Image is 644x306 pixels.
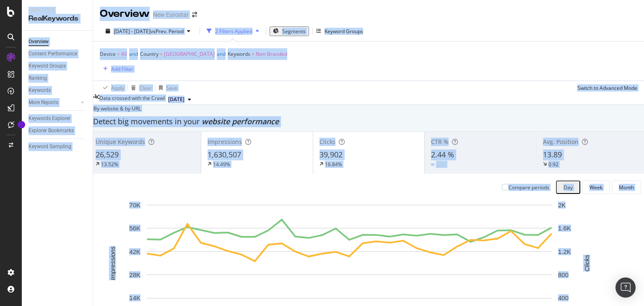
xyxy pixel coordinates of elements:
[129,50,138,58] span: and
[121,48,127,60] span: All
[319,138,335,146] span: Clicks
[29,7,86,14] div: Analytics
[18,121,25,128] div: Tooltip anchor
[29,62,66,71] div: Keyword Groups
[29,37,49,46] div: Overview
[431,163,434,166] img: Equal
[213,161,230,168] div: 14.49%
[96,138,145,146] span: Unique Keywords
[128,81,152,94] button: Clear
[558,294,569,301] text: 400
[558,271,569,278] text: 800
[100,7,150,21] div: Overview
[558,225,571,232] text: 1.6K
[215,28,252,35] div: 2 Filters Applied
[615,277,636,298] div: Open Intercom Messenger
[29,50,77,58] div: Content Performance
[100,64,133,74] button: Add Filter
[139,84,152,92] div: Clear
[93,116,644,127] div: Detect big movements in your
[100,50,116,58] span: Device
[89,105,141,112] div: legacy label
[129,271,140,278] text: 28K
[589,184,602,191] div: Week
[252,50,254,58] span: =
[29,86,87,95] a: Keywords
[319,149,343,160] span: 39,902
[431,138,449,146] span: CTR %
[114,28,151,35] span: [DATE] - [DATE]
[100,27,196,35] button: [DATE] - [DATE]vsPrev. Period
[29,74,87,83] a: Ranking
[164,48,215,60] span: [GEOGRAPHIC_DATA]
[202,116,279,126] span: website performance
[156,81,177,94] button: Save
[583,255,590,272] text: Clicks
[29,114,87,123] a: Keywords Explorer
[543,138,579,146] span: Avg. Position
[431,149,454,160] span: 2.44 %
[29,126,87,135] a: Explorer Bookmarks
[192,12,197,18] div: arrow-right-arrow-left
[129,294,140,301] text: 14K
[558,201,566,209] text: 2K
[556,180,580,194] button: Day
[153,10,189,19] div: New Eurostar
[129,248,140,255] text: 42K
[160,50,163,58] span: =
[29,98,78,107] a: More Reports
[582,180,610,194] button: Week
[166,84,177,92] div: Save
[29,86,51,95] div: Keywords
[29,50,87,58] a: Content Performance
[29,114,70,123] div: Keywords Explorer
[282,28,306,35] span: Segments
[577,84,637,92] div: Switch to Advanced Mode
[563,184,573,191] div: Day
[270,26,309,36] button: Segments
[100,81,124,94] button: Apply
[29,98,58,107] div: More Reports
[29,37,87,46] a: Overview
[99,94,165,105] div: Data crossed with the Crawl
[217,50,226,58] span: and
[117,50,120,58] span: =
[612,180,641,194] button: Month
[29,14,86,24] div: RealKeywords
[129,201,140,209] text: 70K
[109,246,116,280] text: Impressions
[111,65,133,73] div: Add Filter
[574,81,637,94] button: Switch to Advanced Mode
[203,24,262,38] button: 2 Filters Applied
[96,149,119,160] span: 26,529
[165,94,195,105] button: [DATE]
[316,24,363,38] button: Keyword Groups
[129,225,140,232] text: 56K
[208,149,241,160] span: 1,630,507
[256,48,287,60] span: Non-Branded
[29,142,87,151] a: Keyword Sampling
[558,248,571,255] text: 1.2K
[29,62,87,71] a: Keyword Groups
[509,184,549,191] div: Compare periods
[29,142,71,151] div: Keyword Sampling
[548,161,558,168] div: 0.92
[228,50,250,58] span: Keywords
[543,149,562,160] span: 13.89
[168,96,184,103] span: 2025 Aug. 28th
[325,28,363,35] div: Keyword Groups
[619,184,634,191] div: Month
[29,126,74,135] div: Explorer Bookmarks
[29,74,47,83] div: Ranking
[151,28,184,35] span: vs Prev. Period
[140,50,158,58] span: Country
[93,105,141,112] span: By website & by URL
[208,138,242,146] span: Impressions
[436,161,446,168] div: 0.04
[111,84,124,92] div: Apply
[101,161,118,168] div: 13.52%
[325,161,342,168] div: 16.84%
